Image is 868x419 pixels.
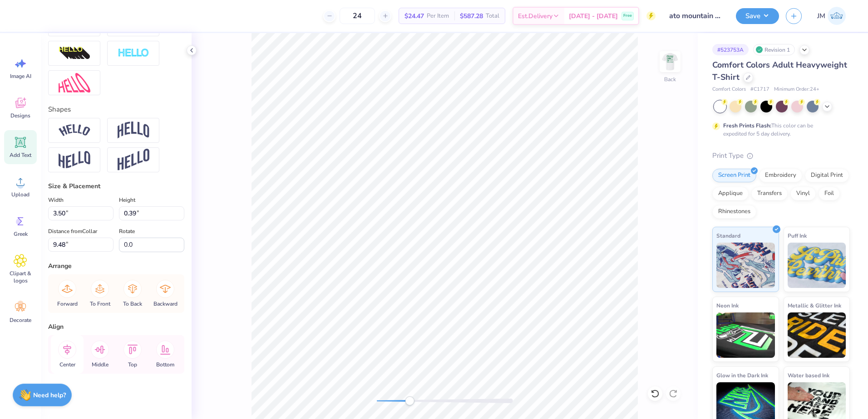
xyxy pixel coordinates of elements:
[723,122,835,138] div: This color can be expedited for 5 day delivery.
[11,191,30,198] span: Upload
[712,86,746,93] span: Comfort Colors
[736,8,779,24] button: Save
[819,187,840,200] div: Foil
[92,361,108,368] span: Middle
[118,48,149,58] img: Negative Space
[118,149,149,171] img: Rise
[712,151,850,161] div: Print Type
[788,243,846,288] img: Puff Ink
[405,396,414,405] div: Accessibility label
[790,187,816,200] div: Vinyl
[750,86,769,93] span: # C1717
[59,361,75,368] span: Center
[10,317,31,324] span: Decorate
[723,122,771,129] strong: Fresh Prints Flash:
[460,11,483,21] span: $587.28
[5,270,35,284] span: Clipart & logos
[14,230,28,238] span: Greek
[59,151,90,169] img: Flag
[123,300,142,307] span: To Back
[427,11,449,21] span: Per Item
[661,53,679,71] img: Back
[712,44,749,55] div: # 523753A
[817,11,825,21] span: JM
[716,312,775,358] img: Neon Ink
[805,169,849,182] div: Digital Print
[10,112,30,119] span: Designs
[48,226,97,237] label: Distance from Collar
[712,169,756,182] div: Screen Print
[48,104,71,115] label: Shapes
[57,300,78,307] span: Forward
[10,151,31,159] span: Add Text
[813,7,850,25] a: JM
[156,361,174,368] span: Bottom
[753,44,795,55] div: Revision 1
[518,11,552,21] span: Est. Delivery
[751,187,788,200] div: Transfers
[48,322,184,331] div: Align
[569,11,618,21] span: [DATE] - [DATE]
[90,300,110,307] span: To Front
[48,181,184,191] div: Size & Placement
[119,226,135,237] label: Rotate
[33,391,66,400] strong: Need help?
[788,312,846,358] img: Metallic & Glitter Ink
[128,361,137,368] span: Top
[118,122,149,139] img: Arch
[716,231,740,240] span: Standard
[404,11,424,21] span: $24.47
[153,300,178,307] span: Backward
[662,7,729,25] input: Untitled Design
[774,86,819,93] span: Minimum Order: 24 +
[486,11,499,21] span: Total
[119,195,135,205] label: Height
[828,7,846,25] img: Joshua Malaki
[712,59,847,83] span: Comfort Colors Adult Heavyweight T-Shirt
[759,169,802,182] div: Embroidery
[788,370,829,380] span: Water based Ink
[788,231,807,240] span: Puff Ink
[10,73,31,80] span: Image AI
[48,261,184,271] div: Arrange
[59,46,90,61] img: 3D Illusion
[48,195,64,205] label: Width
[712,205,756,219] div: Rhinestones
[59,124,90,136] img: Arc
[59,73,90,93] img: Free Distort
[716,370,768,380] span: Glow in the Dark Ink
[716,243,775,288] img: Standard
[712,187,749,200] div: Applique
[788,301,841,310] span: Metallic & Glitter Ink
[716,301,739,310] span: Neon Ink
[664,75,676,83] div: Back
[340,8,375,24] input: – –
[623,13,632,19] span: Free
